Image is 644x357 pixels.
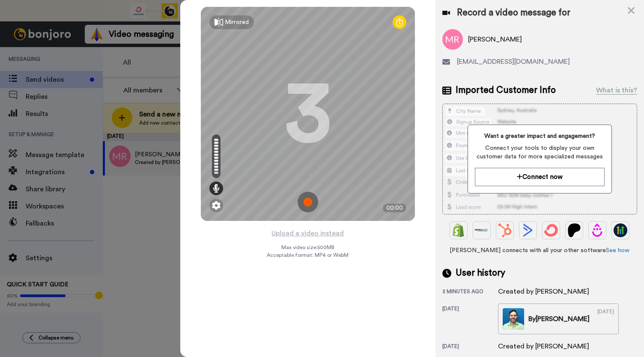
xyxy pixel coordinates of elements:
img: GoHighLevel [614,223,627,237]
div: By [PERSON_NAME] [528,314,590,324]
img: ic_gear.svg [212,201,221,210]
img: ic_record_start.svg [298,192,318,212]
a: By[PERSON_NAME][DATE] [498,303,619,334]
div: [DATE] [597,308,614,330]
img: Hubspot [498,223,512,237]
img: ActiveCampaign [521,223,535,237]
img: Patreon [567,223,581,237]
span: Connect your tools to display your own customer data for more specialized messages [475,144,605,161]
img: 1aeca94c-b9f4-4ec2-967b-4ea63c368726-thumb.jpg [503,308,524,330]
div: Created by [PERSON_NAME] [498,341,589,351]
button: Upload a video instead [269,228,346,239]
div: [DATE] [442,343,498,351]
div: 3 minutes ago [442,288,498,297]
div: 00:00 [383,204,406,212]
div: 3 [284,82,331,146]
span: [PERSON_NAME] connects with all your other software [442,246,637,255]
div: What is this? [596,85,637,95]
a: See how [606,247,629,253]
span: User history [456,267,505,280]
span: Want a greater impact and engagement? [475,132,605,140]
img: Shopify [452,223,465,237]
div: Created by [PERSON_NAME] [498,286,589,297]
img: ConvertKit [544,223,558,237]
img: Ontraport [475,223,489,237]
span: Acceptable format: MP4 or WebM [267,252,349,259]
div: [DATE] [442,305,498,334]
span: Max video size: 500 MB [281,244,334,251]
img: Drip [590,223,604,237]
button: Connect now [475,168,605,186]
span: Imported Customer Info [456,84,556,97]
